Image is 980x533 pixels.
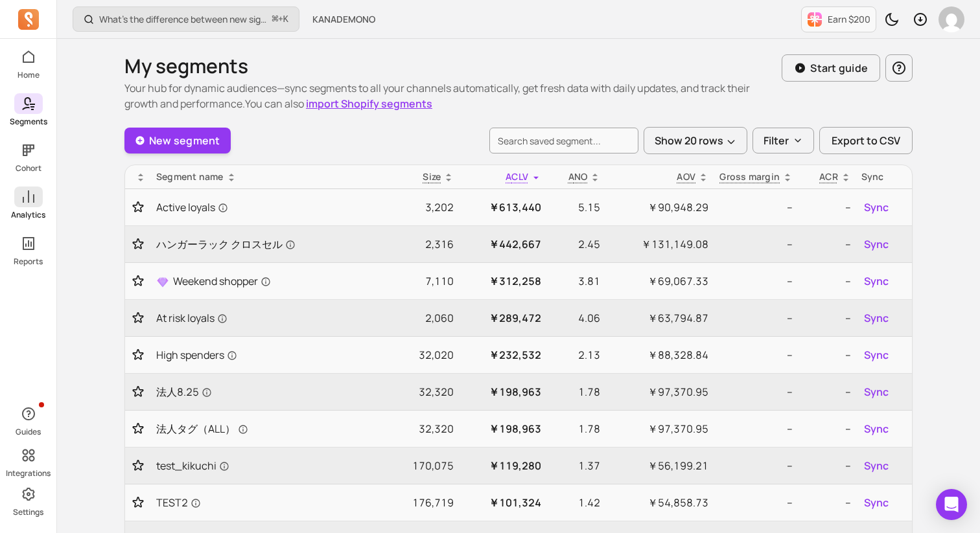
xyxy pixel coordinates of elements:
input: search [489,128,638,153]
a: test_kikuchi [156,458,382,473]
p: Integrations [6,468,51,479]
span: Sync [864,458,889,473]
span: Active loyals [156,199,228,215]
button: Sync [861,492,891,513]
p: ￥69,067.33 [611,273,708,289]
button: Sync [861,197,891,218]
span: Sync [864,310,889,326]
p: 3,202 [392,199,454,215]
p: -- [719,421,793,437]
a: High spenders [156,347,382,363]
span: ACLV [506,170,528,183]
button: Sync [861,345,891,365]
p: 2.45 [552,236,600,252]
p: Your hub for dynamic audiences—sync segments to all your channels automatically, get fresh data w... [124,80,782,111]
p: 32,320 [392,384,454,400]
button: Toggle favorite [130,459,146,472]
p: ￥198,963 [464,421,541,437]
a: Active loyals [156,199,382,215]
span: ハンガーラック クロスセル [156,236,296,252]
p: 1.37 [552,458,600,473]
span: Sync [864,199,889,215]
span: Weekend shopper [173,273,271,289]
p: ￥101,324 [464,495,541,510]
p: 170,075 [392,458,454,473]
span: Size [423,170,441,183]
p: Gross margin [719,170,780,183]
a: New segment [124,128,231,153]
p: -- [719,273,793,289]
p: ￥289,472 [464,310,541,326]
button: Guides [14,401,43,440]
span: test_kikuchi [156,458,229,473]
p: AOV [677,170,695,183]
p: 2.13 [552,347,600,363]
p: 4.06 [552,310,600,326]
p: -- [719,495,793,510]
span: Sync [864,421,889,437]
button: Start guide [782,54,880,82]
p: ￥613,440 [464,199,541,215]
button: Export to CSV [819,127,913,154]
button: Toggle favorite [130,385,146,398]
button: Toggle favorite [130,201,146,214]
p: 32,020 [392,347,454,363]
button: What’s the difference between new signups and new customers?⌘+K [73,6,299,32]
button: Toggle favorite [130,496,146,509]
p: -- [803,273,851,289]
button: Toggle favorite [130,275,146,288]
p: 2,316 [392,236,454,252]
span: Sync [864,273,889,289]
span: Export to CSV [832,133,900,148]
p: -- [719,310,793,326]
p: -- [719,384,793,400]
p: 1.42 [552,495,600,510]
span: Sync [864,347,889,363]
div: Sync [861,170,907,183]
p: -- [803,347,851,363]
a: Weekend shopper [156,273,382,289]
p: Reports [14,256,43,267]
kbd: K [283,14,288,25]
p: ￥119,280 [464,458,541,473]
a: 法人タグ（ALL） [156,421,382,437]
p: ￥232,532 [464,347,541,363]
button: Toggle favorite [130,422,146,435]
p: Earn $200 [828,13,870,26]
p: Start guide [810,60,868,76]
p: -- [719,347,793,363]
span: 法人8.25 [156,384,212,400]
p: -- [803,458,851,473]
button: Sync [861,308,891,328]
p: ￥88,328.84 [611,347,708,363]
p: -- [803,384,851,400]
p: ￥312,258 [464,273,541,289]
button: KANADEMONO [305,8,383,31]
span: 法人タグ（ALL） [156,421,248,437]
a: ハンガーラック クロスセル [156,236,382,252]
a: At risk loyals [156,310,382,326]
p: ￥97,370.95 [611,384,708,400]
p: Segments [10,117,47,127]
p: Guides [16,427,41,437]
p: 2,060 [392,310,454,326]
p: 3.81 [552,273,600,289]
span: High spenders [156,347,237,363]
img: avatar [939,6,964,32]
p: 1.78 [552,421,600,437]
p: -- [803,421,851,437]
h1: My segments [124,54,782,78]
p: ￥63,794.87 [611,310,708,326]
p: ￥97,370.95 [611,421,708,437]
p: -- [803,495,851,510]
p: Analytics [11,210,45,220]
p: ￥198,963 [464,384,541,400]
button: Sync [861,418,891,439]
div: Open Intercom Messenger [936,489,967,520]
p: -- [803,310,851,326]
span: KANADEMONO [312,13,375,26]
p: ￥442,667 [464,236,541,252]
button: Toggle dark mode [879,6,905,32]
span: Sync [864,384,889,400]
p: ￥56,199.21 [611,458,708,473]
